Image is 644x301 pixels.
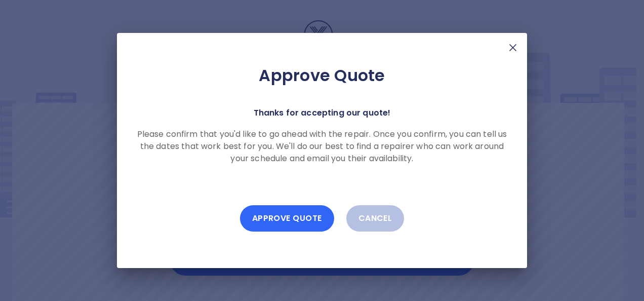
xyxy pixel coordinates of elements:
[254,106,391,120] p: Thanks for accepting our quote!
[133,128,511,165] p: Please confirm that you'd like to go ahead with the repair. Once you confirm, you can tell us the...
[240,205,334,232] button: Approve Quote
[507,42,519,54] img: X Mark
[133,65,511,86] h2: Approve Quote
[346,205,405,232] button: Cancel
